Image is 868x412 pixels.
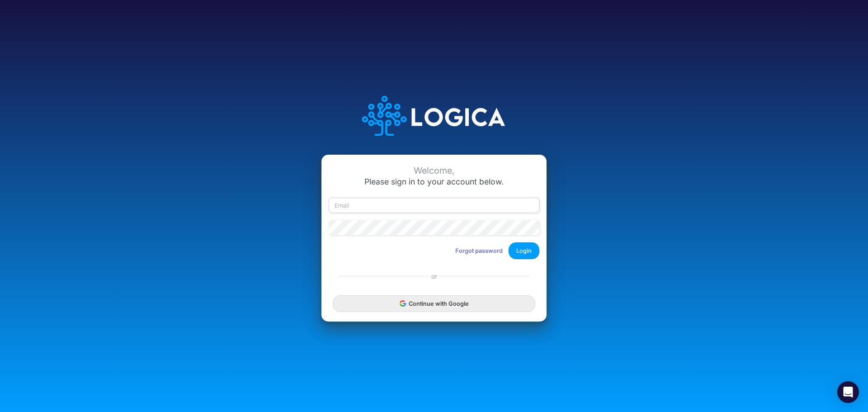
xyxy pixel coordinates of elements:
[837,381,859,403] div: Open Intercom Messenger
[509,242,539,259] button: Login
[329,166,539,176] div: Welcome,
[364,177,504,186] span: Please sign in to your account below.
[329,198,539,213] input: Email
[333,295,535,312] button: Continue with Google
[449,243,509,258] button: Forgot password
